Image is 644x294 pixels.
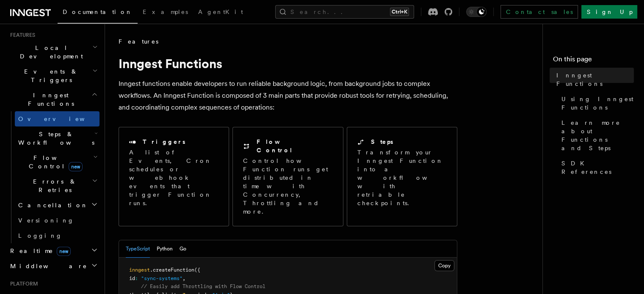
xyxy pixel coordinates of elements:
span: Inngest Functions [556,71,634,88]
button: Local Development [7,40,100,64]
span: Events & Triggers [7,67,92,84]
button: Flow Controlnew [15,150,100,174]
a: AgentKit [193,3,248,23]
button: Events & Triggers [7,64,100,88]
span: Overview [18,115,105,122]
h1: Inngest Functions [119,56,457,71]
div: Inngest Functions [7,111,100,243]
button: Realtimenew [7,243,100,258]
span: Flow Control [15,154,93,170]
span: Features [119,37,158,46]
a: Documentation [58,3,138,24]
span: new [69,162,83,171]
h4: On this page [553,54,634,68]
h2: Flow Control [257,137,332,154]
span: .createFunction [150,267,194,273]
span: Features [7,32,35,38]
span: Steps & Workflows [15,130,94,147]
button: Steps & Workflows [15,126,100,150]
span: new [57,247,71,256]
span: , [182,275,185,281]
h2: Triggers [143,137,185,146]
span: Middleware [7,262,87,270]
span: Documentation [63,8,133,15]
span: "sync-systems" [141,275,182,281]
button: Go [180,240,186,258]
p: Inngest functions enable developers to run reliable background logic, from background jobs to com... [119,78,457,113]
span: Errors & Retries [15,177,92,194]
button: Inngest Functions [7,88,100,111]
button: Middleware [7,258,100,274]
a: Contact sales [500,5,578,19]
a: Versioning [15,213,100,228]
p: Transform your Inngest Function into a workflow with retriable checkpoints. [357,148,448,207]
span: : [135,275,138,281]
button: Toggle dark mode [466,7,486,17]
a: TriggersA list of Events, Cron schedules or webhook events that trigger Function runs. [119,127,229,226]
a: Overview [15,111,100,126]
a: StepsTransform your Inngest Function into a workflow with retriable checkpoints. [347,127,457,226]
span: Versioning [18,217,74,224]
a: SDK References [558,156,634,179]
button: Python [157,240,173,258]
h2: Steps [371,137,393,146]
button: TypeScript [126,240,150,258]
p: A list of Events, Cron schedules or webhook events that trigger Function runs. [129,148,218,207]
button: Search...Ctrl+K [275,5,414,19]
span: Platform [7,280,38,287]
span: Using Inngest Functions [561,95,634,112]
button: Copy [434,260,454,271]
span: Examples [143,8,188,15]
span: ({ [194,267,200,273]
a: Logging [15,228,100,243]
span: AgentKit [198,8,243,15]
a: Sign Up [581,5,637,19]
button: Cancellation [15,198,100,213]
span: SDK References [561,159,634,176]
span: Cancellation [15,201,88,209]
a: Inngest Functions [553,68,634,91]
span: id [129,275,135,281]
span: // Easily add Throttling with Flow Control [141,283,265,289]
span: Local Development [7,44,92,60]
button: Errors & Retries [15,174,100,198]
span: Logging [18,232,62,239]
span: Inngest Functions [7,91,91,108]
a: Learn more about Functions and Steps [558,115,634,156]
span: inngest [129,267,150,273]
p: Control how Function runs get distributed in time with Concurrency, Throttling and more. [243,157,332,216]
span: Realtime [7,247,71,255]
a: Flow ControlControl how Function runs get distributed in time with Concurrency, Throttling and more. [232,127,343,226]
a: Using Inngest Functions [558,91,634,115]
kbd: Ctrl+K [390,8,409,16]
span: Learn more about Functions and Steps [561,118,634,152]
a: Examples [138,3,193,23]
